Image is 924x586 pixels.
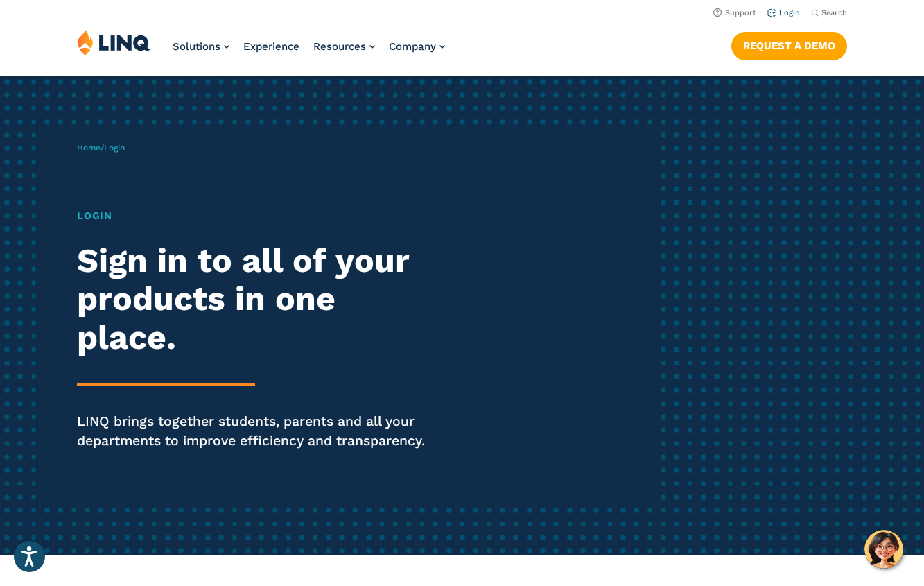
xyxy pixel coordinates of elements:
a: Request a Demo [731,32,847,60]
button: Hello, have a question? Let’s chat. [864,530,903,569]
a: Support [713,8,756,17]
img: LINQ | K‑12 Software [77,29,150,55]
span: / [77,143,125,153]
h1: Login [77,208,433,223]
p: LINQ brings together students, parents and all your departments to improve efficiency and transpa... [77,412,433,451]
span: Search [821,8,847,17]
a: Login [767,8,800,17]
a: Resources [313,40,375,53]
a: Home [77,143,101,153]
span: Solutions [173,40,220,53]
span: Login [104,143,125,153]
a: Solutions [173,40,229,53]
nav: Button Navigation [731,29,847,60]
h2: Sign in to all of your products in one place. [77,241,433,356]
a: Experience [243,40,299,53]
button: Open Search Bar [811,8,847,18]
span: Company [389,40,436,53]
nav: Primary Navigation [173,29,445,75]
a: Company [389,40,445,53]
span: Resources [313,40,366,53]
